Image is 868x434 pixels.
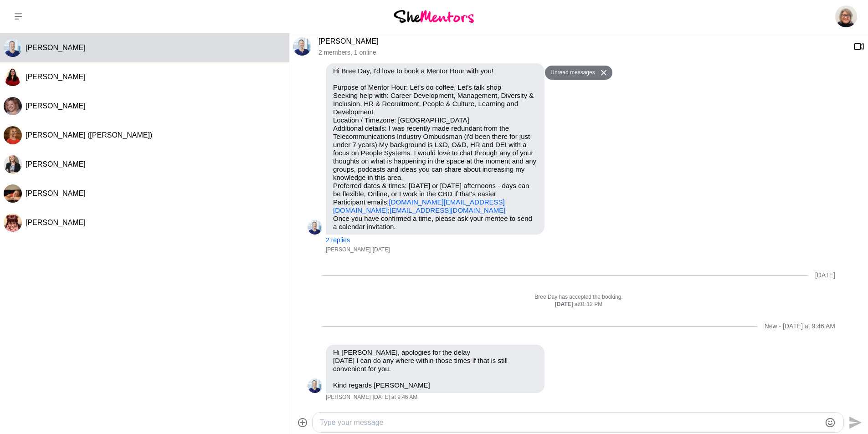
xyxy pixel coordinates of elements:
[390,206,505,214] a: [EMAIL_ADDRESS][DOMAIN_NAME]
[4,97,22,115] img: K
[26,73,86,81] span: [PERSON_NAME]
[394,10,474,22] img: She Mentors Logo
[815,271,835,279] div: [DATE]
[326,236,350,244] button: 2 replies
[333,198,505,214] a: [DOMAIN_NAME][EMAIL_ADDRESS][DOMAIN_NAME]
[4,68,22,86] div: Lidija McInnes
[333,214,537,231] p: Once you have confirmed a time, please ask your mentee to send a calendar invitation.
[4,155,22,174] div: Jodie Coomer
[4,126,22,144] img: C
[26,219,86,226] span: [PERSON_NAME]
[560,63,572,75] button: Open Thread
[4,214,22,232] img: M
[333,83,537,214] p: Purpose of Mentor Hour: Let's do coffee, Let's talk shop Seeking help with: Career Development, M...
[548,63,560,75] button: Open Reaction Selector
[308,220,322,235] div: Tammie McDonald
[373,394,417,401] time: 2025-09-19T23:46:10.535Z
[844,412,864,433] button: Send
[320,417,821,428] textarea: Type your message
[4,126,22,144] div: Clarissa Hirst (Riss)
[26,160,86,168] span: [PERSON_NAME]
[555,301,575,307] strong: [DATE]
[308,301,850,308] div: at 01:12 PM
[318,49,846,56] p: 2 members , 1 online
[373,246,390,254] time: 2025-09-16T10:42:33.729Z
[333,381,537,389] p: Kind regards [PERSON_NAME]
[4,39,22,57] div: Tammie McDonald
[293,37,311,56] div: Tammie McDonald
[825,417,836,428] button: Emoji picker
[333,348,537,373] p: Hi [PERSON_NAME], apologies for the delay [DATE] I can do any where within those times if that is...
[26,189,86,197] span: [PERSON_NAME]
[4,68,22,86] img: L
[26,44,86,51] span: [PERSON_NAME]
[835,5,857,27] img: Bree Day
[318,37,379,45] a: [PERSON_NAME]
[308,378,322,393] div: Tammie McDonald
[26,131,152,139] span: [PERSON_NAME] ([PERSON_NAME])
[545,66,597,80] button: Unread messages
[333,67,537,75] p: Hi Bree Day, I'd love to book a Mentor Hour with you!
[26,102,86,110] span: [PERSON_NAME]
[293,37,311,56] img: T
[4,155,22,174] img: J
[308,378,322,393] img: T
[308,294,850,301] p: Bree Day has accepted the booking.
[4,214,22,232] div: Mel Stibbs
[326,394,371,401] span: [PERSON_NAME]
[326,246,371,254] span: [PERSON_NAME]
[4,97,22,115] div: Krystle Northover
[4,39,22,57] img: T
[4,184,22,203] img: S
[308,220,322,235] img: T
[4,184,22,203] div: Sarah Vizer
[572,63,584,75] button: Open Message Actions Menu
[765,322,835,330] div: New - [DATE] at 9:46 AM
